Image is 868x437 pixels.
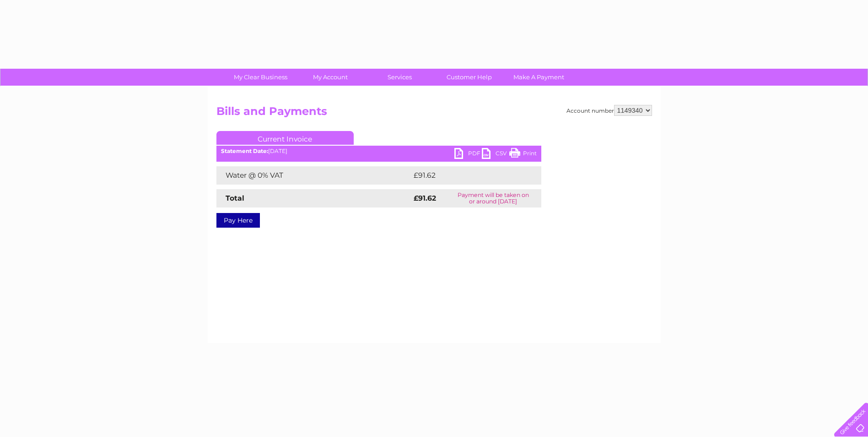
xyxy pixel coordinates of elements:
td: Water @ 0% VAT [216,166,411,185]
a: Pay Here [216,213,260,228]
strong: Total [226,194,244,202]
a: My Account [292,69,368,86]
strong: £91.62 [414,194,436,202]
td: £91.62 [411,166,522,185]
a: Print [509,148,537,161]
a: PDF [454,148,482,161]
a: Current Invoice [216,131,354,145]
a: My Clear Business [223,69,298,86]
td: Payment will be taken on or around [DATE] [445,189,541,208]
b: Statement Date: [221,147,268,154]
a: Customer Help [431,69,507,86]
a: CSV [482,148,509,161]
div: Account number [566,105,652,116]
a: Make A Payment [501,69,577,86]
h2: Bills and Payments [216,105,652,122]
div: [DATE] [216,148,541,154]
a: Services [362,69,437,86]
